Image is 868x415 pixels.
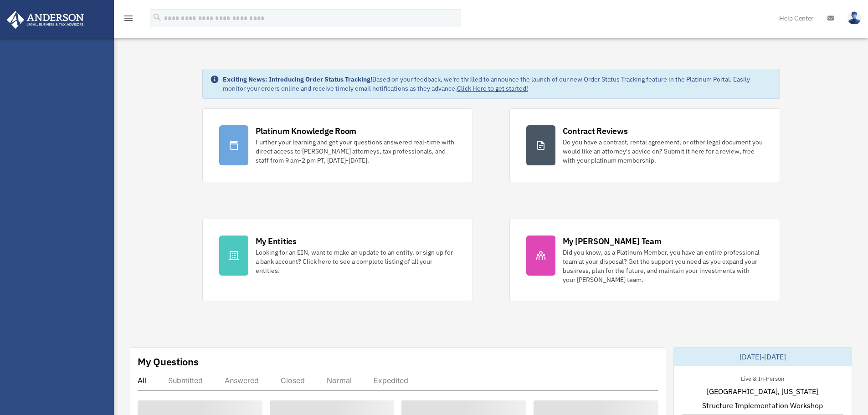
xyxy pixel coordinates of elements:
i: menu [123,13,134,24]
div: Further your learning and get your questions answered real-time with direct access to [PERSON_NAM... [256,138,456,165]
div: My Entities [256,236,297,247]
div: Live & In-Person [734,373,791,383]
div: Expedited [374,376,408,385]
div: Answered [225,376,259,385]
a: menu [123,16,134,24]
div: Submitted [168,376,203,385]
div: All [138,376,146,385]
img: User Pic [847,11,861,25]
i: search [152,12,162,22]
a: Click Here to get started! [457,84,528,92]
div: Platinum Knowledge Room [256,125,357,137]
div: [DATE]-[DATE] [674,348,852,366]
div: Based on your feedback, we're thrilled to announce the launch of our new Order Status Tracking fe... [223,75,772,93]
a: Platinum Knowledge Room Further your learning and get your questions answered real-time with dire... [202,108,473,182]
div: Looking for an EIN, want to make an update to an entity, or sign up for a bank account? Click her... [256,248,456,275]
a: Contract Reviews Do you have a contract, rental agreement, or other legal document you would like... [509,108,780,182]
div: Contract Reviews [563,125,628,137]
div: Normal [327,376,352,385]
div: Did you know, as a Platinum Member, you have an entire professional team at your disposal? Get th... [563,248,763,284]
span: Structure Implementation Workshop [702,400,823,411]
div: Closed [281,376,305,385]
div: Do you have a contract, rental agreement, or other legal document you would like an attorney's ad... [563,138,763,165]
div: My Questions [138,355,199,369]
strong: Exciting News: Introducing Order Status Tracking! [223,75,372,83]
img: Anderson Advisors Platinum Portal [4,11,87,29]
span: [GEOGRAPHIC_DATA], [US_STATE] [707,386,818,397]
a: My [PERSON_NAME] Team Did you know, as a Platinum Member, you have an entire professional team at... [509,219,780,301]
a: My Entities Looking for an EIN, want to make an update to an entity, or sign up for a bank accoun... [202,219,473,301]
div: My [PERSON_NAME] Team [563,236,662,247]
